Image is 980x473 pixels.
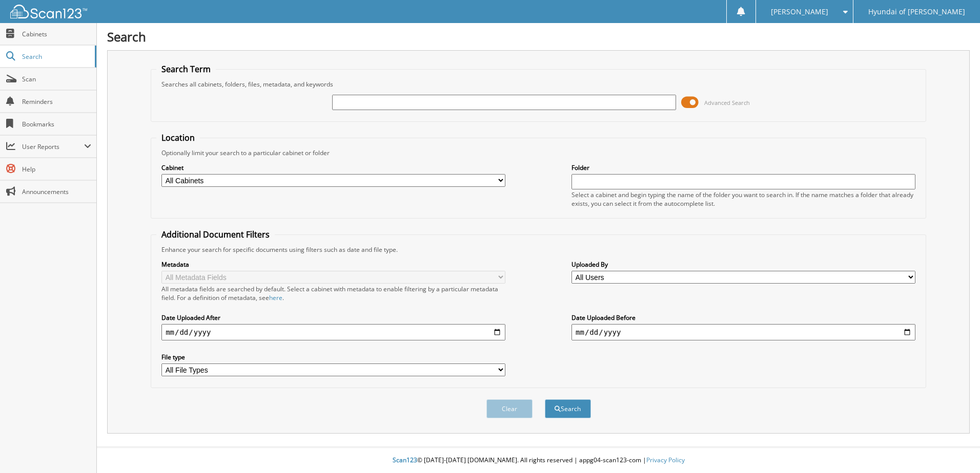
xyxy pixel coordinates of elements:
button: Clear [486,399,533,418]
button: Search [545,399,591,418]
span: Scan123 [393,456,417,464]
img: scan123-logo-white.svg [10,5,87,18]
label: File type [161,353,505,361]
div: Searches all cabinets, folders, files, metadata, and keywords [156,80,921,89]
legend: Location [156,132,200,143]
div: © [DATE]-[DATE] [DOMAIN_NAME]. All rights reserved | appg04-scan123-com | [97,448,980,473]
span: Search [22,52,90,61]
a: Privacy Policy [646,456,685,464]
legend: Search Term [156,63,216,75]
span: Announcements [22,187,91,196]
span: Help [22,165,91,174]
label: Date Uploaded Before [571,313,915,322]
div: Select a cabinet and begin typing the name of the folder you want to search in. If the name match... [571,190,915,208]
input: end [571,324,915,340]
span: Cabinets [22,30,91,38]
legend: Additional Document Filters [156,229,275,240]
label: Metadata [161,260,505,269]
span: Hyundai of [PERSON_NAME] [868,9,965,15]
span: Reminders [22,97,91,106]
a: here [269,293,282,302]
input: start [161,324,505,340]
label: Cabinet [161,163,505,172]
label: Folder [571,163,915,172]
div: All metadata fields are searched by default. Select a cabinet with metadata to enable filtering b... [161,285,505,302]
span: Scan [22,75,91,83]
div: Optionally limit your search to a particular cabinet or folder [156,148,921,157]
span: [PERSON_NAME] [771,9,828,15]
span: Advanced Search [704,99,750,106]
label: Date Uploaded After [161,313,505,322]
h1: Search [107,28,970,45]
div: Enhance your search for specific documents using filters such as date and file type. [156,245,921,254]
span: Bookmarks [22,120,91,128]
span: User Reports [22,142,84,151]
label: Uploaded By [571,260,915,269]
